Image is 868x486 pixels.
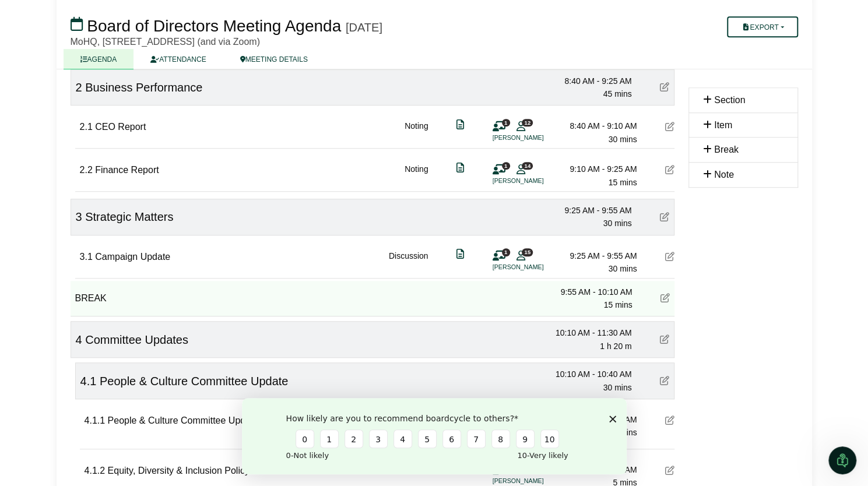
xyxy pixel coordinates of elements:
[550,204,632,217] div: 9:25 AM - 9:55 AM
[85,210,173,223] span: Strategic Matters
[608,135,637,144] span: 30 mins
[603,383,631,392] span: 30 mins
[556,119,637,132] div: 8:40 AM - 9:10 AM
[493,262,580,272] li: [PERSON_NAME]
[100,375,289,388] span: People & Culture Committee Update
[502,119,510,126] span: 1
[522,248,533,256] span: 15
[76,210,82,223] span: 3
[95,122,146,132] span: CEO Report
[80,375,97,388] span: 4.1
[493,133,580,143] li: [PERSON_NAME]
[714,120,732,130] span: Item
[603,219,631,228] span: 30 mins
[85,466,106,476] span: 4.1.2
[556,163,637,175] div: 9:10 AM - 9:25 AM
[346,20,382,34] div: [DATE]
[550,75,632,87] div: 8:40 AM - 9:25 AM
[502,248,510,256] span: 1
[389,249,428,276] div: Discussion
[133,49,223,69] a: ATTENDANCE
[550,326,632,339] div: 10:10 AM - 11:30 AM
[727,16,797,37] button: Export
[556,249,637,262] div: 9:25 AM - 9:55 AM
[64,49,134,69] a: AGENDA
[223,49,325,69] a: MEETING DETAILS
[80,165,93,175] span: 2.2
[502,162,510,170] span: 1
[522,119,533,126] span: 12
[493,476,580,486] li: [PERSON_NAME]
[608,178,637,187] span: 15 mins
[551,286,632,298] div: 9:55 AM - 10:10 AM
[76,81,82,94] span: 2
[108,466,249,476] span: Equity, Diversity & Inclusion Policy
[85,333,188,346] span: Committee Updates
[85,81,202,94] span: Business Performance
[71,37,260,47] span: MoHQ, [STREET_ADDRESS] (and via Zoom)
[608,264,637,273] span: 30 mins
[493,176,580,186] li: [PERSON_NAME]
[85,415,106,425] span: 4.1.1
[80,122,93,132] span: 2.1
[75,293,107,303] span: BREAK
[714,170,734,179] span: Note
[405,163,428,189] div: Noting
[95,252,170,262] span: Campaign Update
[405,119,428,146] div: Noting
[95,165,159,175] span: Finance Report
[550,368,632,381] div: 10:10 AM - 10:40 AM
[522,162,533,170] span: 14
[242,398,627,474] iframe: Survey from Boardcycle
[108,415,259,425] span: People & Culture Committee Update
[828,446,856,474] iframe: Intercom live chat
[80,252,93,262] span: 3.1
[603,89,631,98] span: 45 mins
[714,95,745,105] span: Section
[76,333,82,346] span: 4
[87,17,341,35] span: Board of Directors Meeting Agenda
[714,145,739,154] span: Break
[600,341,631,351] span: 1 h 20 m
[603,300,632,309] span: 15 mins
